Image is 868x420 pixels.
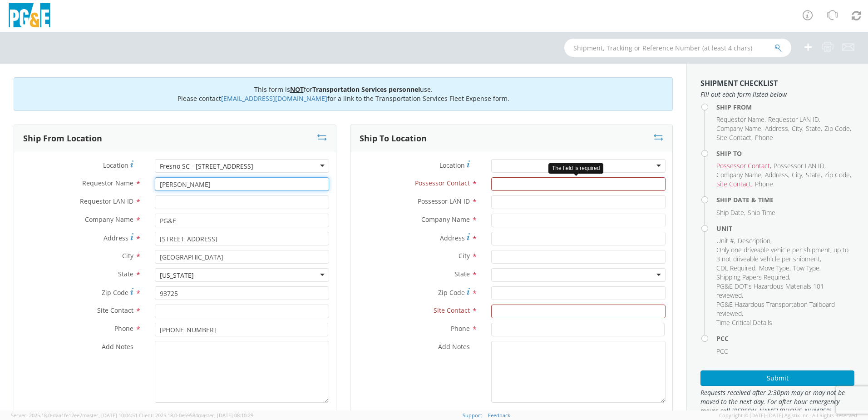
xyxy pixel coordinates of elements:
[14,77,673,111] div: This form is for use. Please contact for a link to the Transportation Services Fleet Expense form.
[716,196,854,203] h4: Ship Date & Time
[792,124,804,133] li: ,
[806,124,821,133] span: State
[716,236,735,245] li: ,
[755,180,773,188] span: Phone
[716,208,745,217] li: ,
[738,236,772,245] li: ,
[11,412,138,419] span: Server: 2025.18.0-daa1fe12ee7
[7,3,52,30] img: pge-logo-06675f144f4cfa6a6814.png
[438,342,470,351] span: Add Notes
[716,300,852,318] li: ,
[160,271,194,280] div: [US_STATE]
[716,225,854,232] h4: Unit
[122,251,133,260] span: City
[564,39,791,57] input: Shipment, Tracking or Reference Number (at least 4 chars)
[716,115,766,124] li: ,
[716,264,757,273] li: ,
[716,273,789,281] span: Shipping Papers Required
[488,412,510,419] a: Feedback
[82,412,138,419] span: master, [DATE] 10:04:51
[23,134,102,143] h3: Ship From Location
[716,318,772,327] span: Time Critical Details
[415,179,470,187] span: Possessor Contact
[102,288,128,297] span: Zip Code
[774,161,824,170] span: Possessor LAN ID
[716,245,852,264] li: ,
[360,134,427,143] h3: Ship To Location
[418,197,470,205] span: Possessor LAN ID
[114,324,133,333] span: Phone
[198,412,253,419] span: master, [DATE] 08:10:29
[748,208,775,217] span: Ship Time
[824,170,850,179] span: Zip Code
[806,170,822,180] li: ,
[716,282,824,300] span: PG&E DOT's Hazardous Materials 101 reviewed
[793,264,821,273] li: ,
[806,170,821,179] span: State
[716,170,763,180] li: ,
[434,306,470,315] span: Site Contact
[716,180,753,189] li: ,
[221,94,327,103] a: [EMAIL_ADDRESS][DOMAIN_NAME]
[290,85,304,94] u: NOT
[792,124,802,133] span: City
[792,170,804,180] li: ,
[700,78,778,88] strong: Shipment Checklist
[160,162,253,171] div: Fresno SC - [STREET_ADDRESS]
[765,170,788,179] span: Address
[438,288,465,297] span: Zip Code
[716,133,751,142] span: Site Contact
[738,236,770,245] span: Description
[824,124,850,133] span: Zip Code
[793,264,819,272] span: Tow Type
[792,170,802,179] span: City
[716,282,852,300] li: ,
[139,412,253,419] span: Client: 2025.18.0-0e69584
[806,124,822,133] li: ,
[85,215,133,224] span: Company Name
[459,251,470,260] span: City
[97,306,133,315] span: Site Contact
[765,124,788,133] span: Address
[716,335,854,342] h4: PCC
[759,264,791,273] li: ,
[774,161,826,170] li: ,
[82,179,133,187] span: Requestor Name
[768,115,819,124] span: Requestor LAN ID
[765,170,789,180] li: ,
[716,133,753,142] li: ,
[755,133,773,142] span: Phone
[548,163,603,174] div: The field is required
[716,161,771,170] li: ,
[118,270,133,278] span: State
[454,270,470,278] span: State
[716,300,835,318] span: PG&E Hazardous Transportation Tailboard reviewed
[700,388,854,415] span: Requests received after 2:30pm may or may not be moved to the next day. For after hour emergency ...
[716,124,763,133] li: ,
[104,234,128,242] span: Address
[421,215,470,224] span: Company Name
[80,197,133,205] span: Requestor LAN ID
[312,85,420,94] b: Transportation Services personnel
[716,104,854,110] h4: Ship From
[716,245,848,263] span: Only one driveable vehicle per shipment, up to 3 not driveable vehicle per shipment
[716,150,854,157] h4: Ship To
[716,347,728,355] span: PCC
[824,124,851,133] li: ,
[765,124,789,133] li: ,
[451,324,470,333] span: Phone
[716,236,734,245] span: Unit #
[716,124,761,133] span: Company Name
[719,412,857,419] span: Copyright © [DATE]-[DATE] Agistix Inc., All Rights Reserved
[824,170,851,180] li: ,
[440,234,465,242] span: Address
[439,161,465,170] span: Location
[716,170,761,179] span: Company Name
[700,370,854,386] button: Submit
[463,412,482,419] a: Support
[716,208,744,217] span: Ship Date
[102,342,133,351] span: Add Notes
[768,115,820,124] li: ,
[716,273,790,282] li: ,
[716,264,755,272] span: CDL Required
